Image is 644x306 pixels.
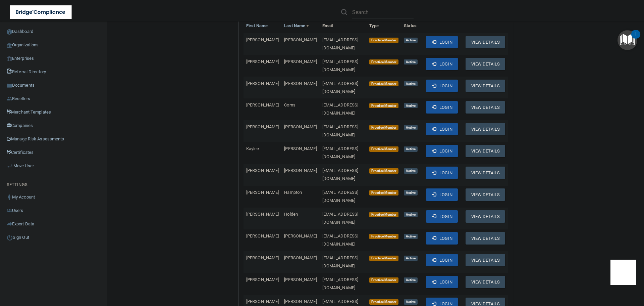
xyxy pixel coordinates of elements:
[322,255,359,268] span: [EMAIL_ADDRESS][DOMAIN_NAME]
[10,5,72,19] img: bridge_compliance_login_screen.278c3ca4.svg
[404,168,417,174] span: Active
[246,124,279,129] span: [PERSON_NAME]
[618,30,637,50] button: Open Resource Center, 1 new notification
[7,29,12,35] img: ic_dashboard_dark.d01f4a41.png
[404,234,417,239] span: Active
[284,168,317,173] span: [PERSON_NAME]
[426,101,458,114] button: Login
[404,212,417,217] span: Active
[369,146,398,152] span: Practice Member
[7,208,12,213] img: icon-users.e205127d.png
[322,102,359,116] span: [EMAIL_ADDRESS][DOMAIN_NAME]
[7,83,12,88] img: icon-documents.8dae5593.png
[246,22,268,30] a: First Name
[322,277,359,290] span: [EMAIL_ADDRESS][DOMAIN_NAME]
[7,221,12,227] img: icon-export.b9366987.png
[341,9,347,15] img: ic-search.3b580494.png
[369,190,398,195] span: Practice Member
[322,233,359,247] span: [EMAIL_ADDRESS][DOMAIN_NAME]
[404,190,417,195] span: Active
[426,254,458,266] button: Login
[284,22,309,30] a: Last Name
[369,277,398,283] span: Practice Member
[246,81,279,86] span: [PERSON_NAME]
[426,188,458,201] button: Login
[404,59,417,65] span: Active
[7,163,13,169] img: briefcase.64adab9b.png
[246,277,279,282] span: [PERSON_NAME]
[369,103,398,108] span: Practice Member
[466,123,505,135] button: View Details
[404,299,417,305] span: Active
[352,6,414,18] input: Search
[7,181,28,189] label: SETTINGS
[284,299,317,304] span: [PERSON_NAME]
[426,232,458,245] button: Login
[322,81,359,94] span: [EMAIL_ADDRESS][DOMAIN_NAME]
[246,299,279,304] span: [PERSON_NAME]
[426,145,458,157] button: Login
[246,59,279,64] span: [PERSON_NAME]
[246,233,279,238] span: [PERSON_NAME]
[610,260,636,285] iframe: Drift Widget Chat Controller
[322,59,359,72] span: [EMAIL_ADDRESS][DOMAIN_NAME]
[466,101,505,114] button: View Details
[246,102,279,107] span: [PERSON_NAME]
[284,81,317,86] span: [PERSON_NAME]
[426,210,458,223] button: Login
[369,212,398,217] span: Practice Member
[284,124,317,129] span: [PERSON_NAME]
[246,255,279,260] span: [PERSON_NAME]
[284,102,296,107] span: Corns
[322,146,359,159] span: [EMAIL_ADDRESS][DOMAIN_NAME]
[284,233,317,238] span: [PERSON_NAME]
[284,277,317,282] span: [PERSON_NAME]
[426,276,458,288] button: Login
[466,210,505,223] button: View Details
[404,125,417,130] span: Active
[404,277,417,283] span: Active
[369,38,398,43] span: Practice Member
[7,194,12,200] img: ic_user_dark.df1a06c3.png
[404,103,417,108] span: Active
[369,256,398,261] span: Practice Member
[369,125,398,130] span: Practice Member
[7,234,13,241] img: ic_power_dark.7ecde6b1.png
[466,167,505,179] button: View Details
[322,190,359,203] span: [EMAIL_ADDRESS][DOMAIN_NAME]
[369,81,398,87] span: Practice Member
[404,256,417,261] span: Active
[466,80,505,92] button: View Details
[426,167,458,179] button: Login
[635,34,637,43] div: 1
[322,168,359,181] span: [EMAIL_ADDRESS][DOMAIN_NAME]
[246,146,259,151] span: Kaylee
[466,276,505,288] button: View Details
[284,37,317,42] span: [PERSON_NAME]
[369,59,398,65] span: Practice Member
[404,146,417,152] span: Active
[322,124,359,137] span: [EMAIL_ADDRESS][DOMAIN_NAME]
[284,255,317,260] span: [PERSON_NAME]
[404,38,417,43] span: Active
[466,36,505,48] button: View Details
[369,299,398,305] span: Practice Member
[426,80,458,92] button: Login
[246,37,279,42] span: [PERSON_NAME]
[284,212,298,217] span: Holden
[246,190,279,195] span: [PERSON_NAME]
[7,43,12,48] img: organization-icon.f8decf85.png
[7,56,12,61] img: enterprise.0d942306.png
[426,123,458,135] button: Login
[466,254,505,266] button: View Details
[322,212,359,225] span: [EMAIL_ADDRESS][DOMAIN_NAME]
[246,168,279,173] span: [PERSON_NAME]
[426,58,458,70] button: Login
[466,188,505,201] button: View Details
[246,212,279,217] span: [PERSON_NAME]
[284,190,302,195] span: Hampton
[322,37,359,50] span: [EMAIL_ADDRESS][DOMAIN_NAME]
[284,59,317,64] span: [PERSON_NAME]
[426,36,458,48] button: Login
[7,96,12,101] img: ic_reseller.de258add.png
